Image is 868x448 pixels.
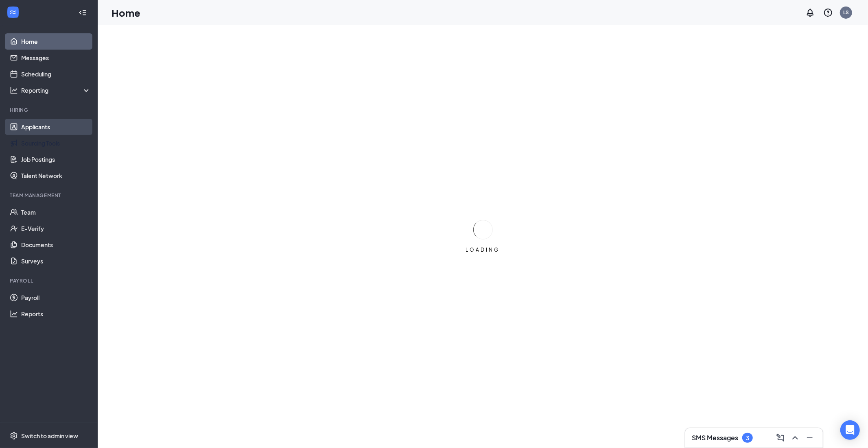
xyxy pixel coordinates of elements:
[79,9,87,17] svg: Collapse
[803,431,816,444] button: Minimize
[9,8,17,16] svg: WorkstreamLogo
[21,220,91,237] a: E-Verify
[21,253,91,269] a: Surveys
[463,246,503,253] div: LOADING
[21,119,91,135] a: Applicants
[21,204,91,220] a: Team
[10,192,89,199] div: Team Management
[10,277,89,284] div: Payroll
[10,86,18,94] svg: Analysis
[805,8,815,17] svg: Notifications
[21,135,91,151] a: Sourcing Tools
[823,8,833,17] svg: QuestionInfo
[21,167,91,184] a: Talent Network
[790,433,800,443] svg: ChevronUp
[692,433,738,442] h3: SMS Messages
[746,435,749,441] div: 3
[10,432,18,440] svg: Settings
[776,433,785,443] svg: ComposeMessage
[21,432,78,440] div: Switch to admin view
[21,66,91,82] a: Scheduling
[21,50,91,66] a: Messages
[789,431,802,444] button: ChevronUp
[21,306,91,322] a: Reports
[805,433,815,443] svg: Minimize
[774,431,787,444] button: ComposeMessage
[21,237,91,253] a: Documents
[112,6,140,20] h1: Home
[840,420,860,440] div: Open Intercom Messenger
[21,151,91,167] a: Job Postings
[843,9,849,16] div: LS
[21,289,91,306] a: Payroll
[21,33,91,50] a: Home
[21,86,91,94] div: Reporting
[10,107,89,113] div: Hiring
